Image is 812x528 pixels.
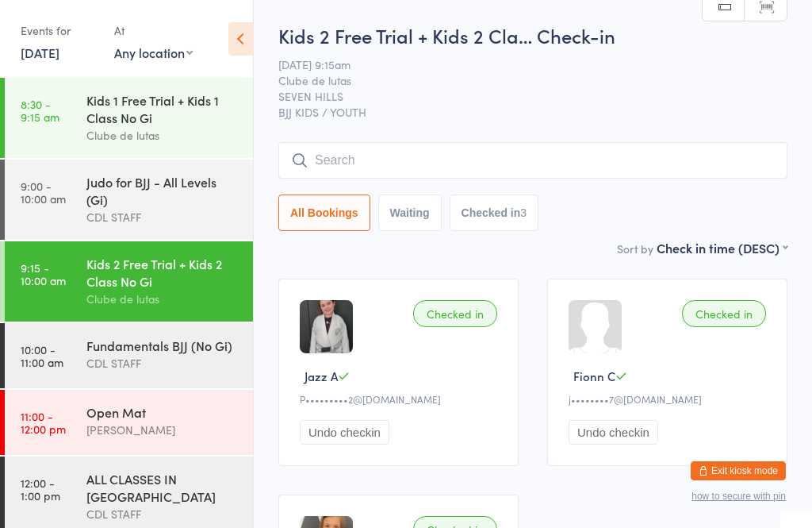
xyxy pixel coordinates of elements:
[21,261,66,287] time: 9:15 - 10:00 am
[114,44,193,61] div: Any location
[5,78,253,158] a: 8:30 -9:15 amKids 1 Free Trial + Kids 1 Class No GiClube de lutas
[569,420,658,445] button: Undo checkin
[21,17,98,44] div: Events for
[86,208,239,226] div: CDL STAFF
[304,368,338,384] span: Jazz A
[21,410,66,435] time: 11:00 - 12:00 pm
[86,173,239,208] div: Judo for BJJ - All Levels (Gi)
[86,91,239,126] div: Kids 1 Free Trial + Kids 1 Class No Gi
[5,323,253,388] a: 10:00 -11:00 amFundamentals BJJ (No Gi)CDL STAFF
[86,403,239,421] div: Open Mat
[86,255,239,290] div: Kids 2 Free Trial + Kids 2 Class No Gi
[86,421,239,439] div: [PERSON_NAME]
[278,56,763,72] span: [DATE] 9:15am
[278,72,763,88] span: Clube de lutas
[21,179,66,205] time: 9:00 - 10:00 am
[378,195,442,231] button: Waiting
[300,420,389,445] button: Undo checkin
[413,300,497,327] div: Checked in
[86,290,239,308] div: Clube de lutas
[278,22,787,48] h2: Kids 2 Free Trial + Kids 2 Cla… Check-in
[21,476,60,502] time: 12:00 - 1:00 pm
[21,343,63,368] time: 10:00 - 11:00 am
[278,88,763,104] span: SEVEN HILLS
[86,354,239,372] div: CDL STAFF
[691,491,786,502] button: how to secure with pin
[21,98,59,123] time: 8:30 - 9:15 am
[682,300,766,327] div: Checked in
[278,195,370,231] button: All Bookings
[114,17,193,44] div: At
[86,126,239,145] div: Clube de lutas
[5,160,253,240] a: 9:00 -10:00 amJudo for BJJ - All Levels (Gi)CDL STAFF
[5,390,253,455] a: 11:00 -12:00 pmOpen Mat[PERSON_NAME]
[5,241,253,322] a: 9:15 -10:00 amKids 2 Free Trial + Kids 2 Class No GiClube de lutas
[617,241,653,256] label: Sort by
[300,300,353,353] img: image1698130941.png
[573,368,615,384] span: Fionn C
[520,206,527,219] div: 3
[21,44,59,61] a: [DATE]
[300,392,502,406] div: P•••••••••2@[DOMAIN_NAME]
[569,392,771,406] div: j••••••••7@[DOMAIN_NAME]
[86,337,239,354] div: Fundamentals BJJ (No Gi)
[657,239,787,256] div: Check in time (DESC)
[86,470,239,505] div: ALL CLASSES IN [GEOGRAPHIC_DATA]
[450,195,539,231] button: Checked in3
[86,505,239,523] div: CDL STAFF
[278,104,787,120] span: BJJ KIDS / YOUTH
[278,142,787,179] input: Search
[691,461,786,480] button: Exit kiosk mode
